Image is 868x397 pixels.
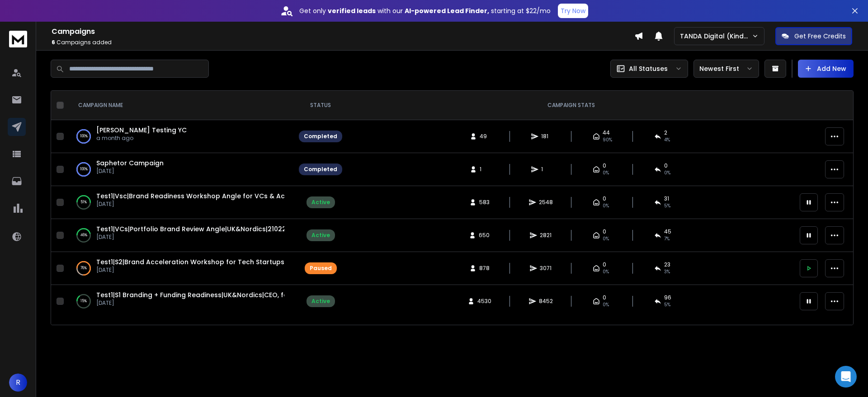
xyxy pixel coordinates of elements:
td: 15%Test1|S1 Branding + Funding Readiness|UK&Nordics|CEO, founder|210225[DATE] [67,285,293,318]
span: 2548 [539,199,553,206]
span: 5 % [664,202,670,210]
span: 0 [603,195,606,202]
span: 5 % [664,301,670,308]
div: Active [311,298,330,305]
span: 44 [603,129,610,136]
span: 0 [603,228,606,235]
span: 4530 [477,298,491,305]
span: 0% [603,301,609,308]
p: [DATE] [96,234,284,241]
span: 0% [603,268,609,276]
span: 23 [664,261,670,268]
p: 15 % [80,297,87,306]
span: 45 [664,228,671,235]
a: [PERSON_NAME] Testing YC [96,126,187,135]
p: Get only with our starting at $22/mo [299,6,551,15]
strong: AI-powered Lead Finder, [405,6,489,15]
span: 2821 [540,232,552,239]
span: 0% [603,235,609,243]
span: 6 [52,38,55,46]
span: 650 [479,232,490,239]
a: Saphetor Campaign [96,159,164,168]
a: Test1|S1 Branding + Funding Readiness|UK&Nordics|CEO, founder|210225 [96,290,332,299]
span: 49 [480,133,489,140]
div: Completed [304,133,337,140]
span: 0 [603,261,606,268]
td: 100%Saphetor Campaign[DATE] [67,153,293,186]
span: 583 [479,199,490,206]
p: TANDA Digital (Kind Studio) [680,32,752,41]
p: 46 % [80,231,87,240]
span: 7 % [664,235,670,243]
span: 0 [603,162,606,169]
div: Open Intercom Messenger [835,366,857,388]
div: Completed [304,166,337,173]
p: 100 % [80,132,88,141]
p: All Statuses [629,64,668,73]
p: 51 % [80,198,87,207]
a: Test1|VCs|Portfolio Brand Review Angle|UK&Nordics|210225 [96,224,290,234]
span: 1 [480,166,489,173]
td: 100%[PERSON_NAME] Testing YCa month ago [67,120,293,153]
button: Add New [798,60,854,78]
td: 51%Test1|Vsc|Brand Readiness Workshop Angle for VCs & Accelerators|UK&nordics|210225[DATE] [67,186,293,219]
span: 8452 [539,298,553,305]
span: 878 [479,265,490,272]
p: a month ago [96,135,187,142]
td: 46%Test1|VCs|Portfolio Brand Review Angle|UK&Nordics|210225[DATE] [67,219,293,252]
button: Newest First [693,60,759,78]
p: [DATE] [96,201,284,208]
span: 90 % [603,136,612,144]
span: 3 % [664,268,670,276]
span: 4 % [664,136,670,144]
p: 100 % [80,165,88,174]
p: Get Free Credits [794,32,846,41]
p: [DATE] [96,299,284,307]
span: 1 [541,166,550,173]
p: 76 % [80,264,87,273]
th: STATUS [293,91,348,120]
span: 3071 [540,265,552,272]
div: Active [311,232,330,239]
span: 0 [664,162,668,169]
span: 0% [603,169,609,177]
th: CAMPAIGN STATS [348,91,794,120]
div: Active [311,199,330,206]
span: 96 [664,294,671,301]
button: Try Now [558,4,588,18]
span: 2 [664,129,667,136]
h1: Campaigns [52,26,634,37]
button: R [9,374,27,392]
a: Test1|S2|Brand Acceleration Workshop for Tech Startups|[GEOGRAPHIC_DATA], [DEMOGRAPHIC_DATA]|CEO,... [96,257,508,266]
th: CAMPAIGN NAME [67,91,293,120]
span: 31 [664,195,669,202]
span: 0 % [664,169,670,177]
strong: verified leads [328,6,376,15]
p: [DATE] [96,168,164,175]
p: Campaigns added [52,39,634,46]
span: 0% [603,202,609,210]
td: 76%Test1|S2|Brand Acceleration Workshop for Tech Startups|[GEOGRAPHIC_DATA], [DEMOGRAPHIC_DATA]|C... [67,252,293,285]
span: 181 [541,133,550,140]
img: logo [9,31,27,47]
span: 0 [603,294,606,301]
a: Test1|Vsc|Brand Readiness Workshop Angle for VCs & Accelerators|UK&nordics|210225 [96,191,384,201]
p: Try Now [561,6,585,15]
button: Get Free Credits [775,27,852,45]
div: Paused [310,265,332,272]
p: [DATE] [96,266,284,274]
